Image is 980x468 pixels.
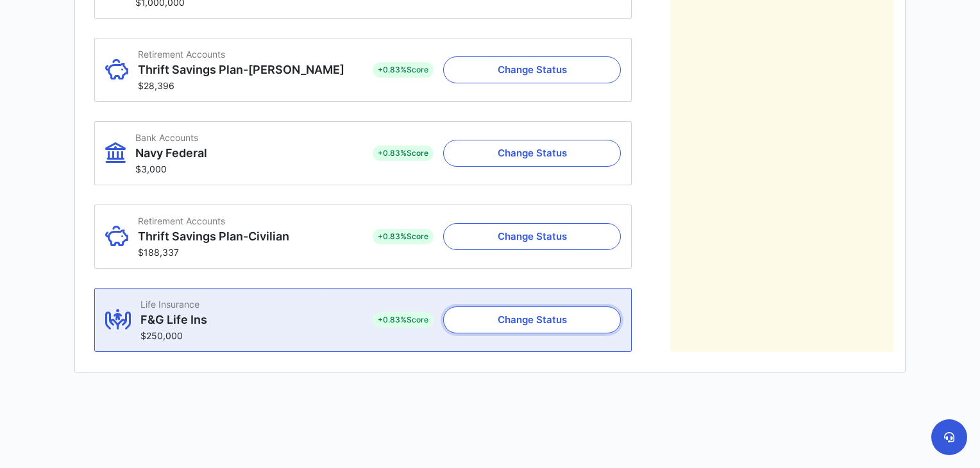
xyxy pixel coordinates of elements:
[138,49,344,60] p: Retirement Accounts
[135,132,207,143] p: Bank Accounts
[138,230,289,244] p: Thrift Savings Plan-Civilian
[443,140,621,167] button: Change Status
[373,62,434,78] div: + 0.83% Score
[140,299,207,310] p: Life Insurance
[135,146,207,160] p: Navy Federal
[140,330,207,341] p: $250,000
[140,313,207,327] p: F&G Life Ins
[443,56,621,83] button: Change Status
[135,163,207,174] p: $3,000
[443,223,621,250] button: Change Status
[443,306,621,333] button: Change Status
[138,215,289,226] p: Retirement Accounts
[373,312,434,328] div: + 0.83% Score
[138,63,344,77] p: Thrift Savings Plan-[PERSON_NAME]
[138,80,344,91] p: $28,396
[138,247,289,258] p: $188,337
[373,146,434,161] div: + 0.83% Score
[373,229,434,244] div: + 0.83% Score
